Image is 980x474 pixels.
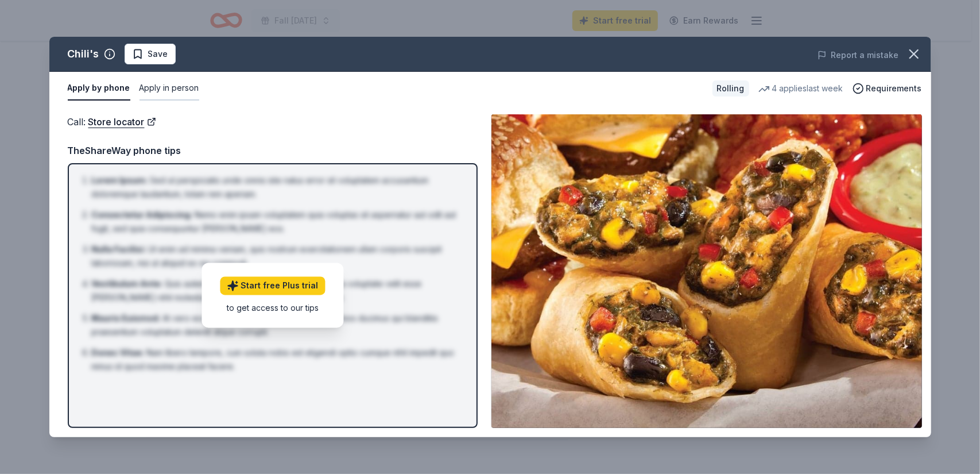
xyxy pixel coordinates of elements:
[92,242,460,270] li: Ut enim ad minima veniam, quis nostrum exercitationem ullam corporis suscipit laboriosam, nisi ut...
[140,76,199,101] button: Apply in person
[92,175,148,185] span: Lorem Ipsum :
[92,244,146,254] span: Nulla Facilisi :
[68,114,478,129] div: Call :
[68,143,478,158] div: TheShareWay phone tips
[92,346,460,373] li: Nam libero tempore, cum soluta nobis est eligendi optio cumque nihil impedit quo minus id quod ma...
[92,279,163,288] span: Vestibulum Ante :
[92,311,460,339] li: At vero eos et accusamus et iusto odio dignissimos ducimus qui blanditiis praesentium voluptatum ...
[68,76,130,101] button: Apply by phone
[92,174,460,201] li: Sed ut perspiciatis unde omnis iste natus error sit voluptatem accusantium doloremque laudantium,...
[148,47,168,61] span: Save
[92,313,161,323] span: Mauris Euismod :
[220,277,325,295] a: Start free Plus trial
[92,208,460,236] li: Nemo enim ipsam voluptatem quia voluptas sit aspernatur aut odit aut fugit, sed quia consequuntur...
[88,114,156,129] a: Store locator
[853,82,922,95] button: Requirements
[758,82,843,95] div: 4 applies last week
[92,348,145,357] span: Donec Vitae :
[866,82,922,95] span: Requirements
[68,45,99,63] div: Chili's
[491,114,922,428] img: Image for Chili's
[92,210,193,219] span: Consectetur Adipiscing :
[818,48,899,62] button: Report a mistake
[220,302,325,314] div: to get access to our tips
[92,277,460,305] li: Quis autem vel eum iure reprehenderit qui in ea voluptate velit esse [PERSON_NAME] nihil molestia...
[125,44,176,64] button: Save
[712,80,749,97] div: Rolling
